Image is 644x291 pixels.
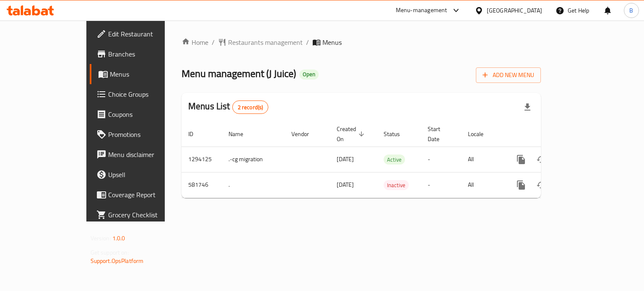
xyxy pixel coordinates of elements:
[476,67,541,83] button: Add New Menu
[108,89,187,99] span: Choice Groups
[108,129,187,139] span: Promotions
[108,149,187,160] span: Menu disclaimer
[337,124,367,144] span: Created On
[91,255,144,266] a: Support.OpsPlatform
[504,121,598,147] th: Actions
[461,172,504,198] td: All
[517,97,538,117] div: Export file
[468,129,494,139] span: Locale
[396,5,447,15] div: Menu-management
[384,155,405,165] span: Active
[212,37,215,47] li: /
[108,170,187,180] span: Upsell
[421,147,461,172] td: -
[90,165,194,185] a: Upsell
[384,129,411,139] span: Status
[306,37,309,47] li: /
[188,100,268,114] h2: Menus List
[182,37,208,47] a: Home
[229,129,254,139] span: Name
[91,233,111,244] span: Version:
[90,124,194,144] a: Promotions
[90,205,194,225] a: Grocery Checklist
[108,49,187,59] span: Branches
[182,172,222,198] td: 581746
[182,64,296,83] span: Menu management ( J Juice )
[222,172,285,198] td: .
[487,6,542,15] div: [GEOGRAPHIC_DATA]
[110,69,187,79] span: Menus
[629,6,633,15] span: B
[90,144,194,165] a: Menu disclaimer
[322,37,342,47] span: Menus
[531,149,551,170] button: Change Status
[91,247,129,258] span: Get support on:
[384,180,409,190] span: Inactive
[182,37,541,47] nav: breadcrumb
[511,175,531,195] button: more
[228,37,303,47] span: Restaurants management
[112,233,125,244] span: 1.0.0
[428,124,451,144] span: Start Date
[90,24,194,44] a: Edit Restaurant
[483,70,534,80] span: Add New Menu
[291,129,320,139] span: Vendor
[188,129,204,139] span: ID
[337,179,354,190] span: [DATE]
[222,147,285,172] td: .-cg migration
[90,64,194,84] a: Menus
[182,147,222,172] td: 1294125
[108,210,187,220] span: Grocery Checklist
[337,154,354,165] span: [DATE]
[511,149,531,170] button: more
[108,190,187,200] span: Coverage Report
[233,103,268,111] span: 2 record(s)
[421,172,461,198] td: -
[182,121,598,198] table: enhanced table
[232,100,269,114] div: Total records count
[90,44,194,64] a: Branches
[108,29,187,39] span: Edit Restaurant
[108,109,187,119] span: Coupons
[461,147,504,172] td: All
[218,37,303,47] a: Restaurants management
[299,71,319,78] span: Open
[299,70,319,80] div: Open
[90,104,194,124] a: Coupons
[90,185,194,205] a: Coverage Report
[90,84,194,104] a: Choice Groups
